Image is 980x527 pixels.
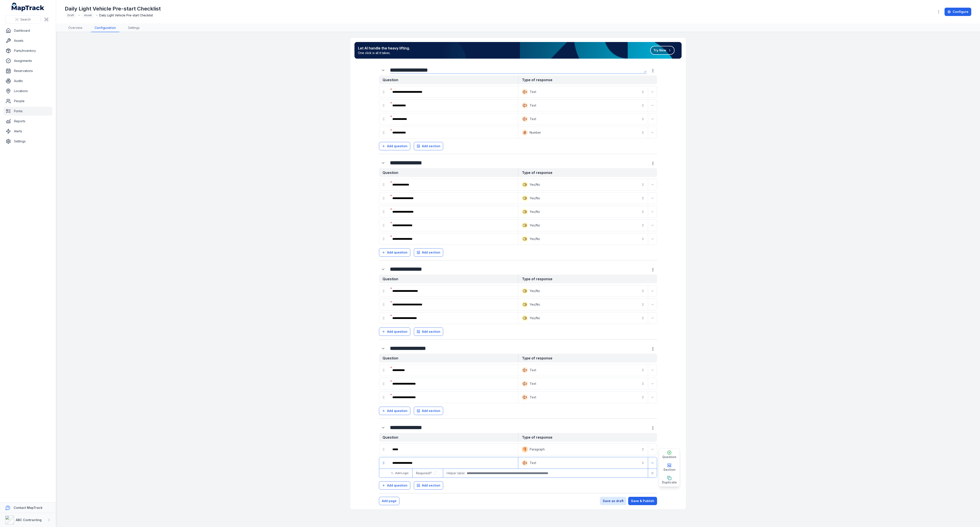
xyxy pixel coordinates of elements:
[518,75,657,84] strong: Type of response
[379,159,387,167] button: Expand
[379,327,410,336] button: Add question
[382,316,385,320] svg: drag
[4,97,52,105] a: People
[414,407,443,415] button: Add section
[379,354,518,362] strong: Question
[379,481,410,490] button: Add question
[389,365,517,375] div: :r5l:-form-item-label
[649,116,656,123] button: Expand
[414,142,443,150] button: Add section
[65,24,86,32] a: Overview
[519,445,647,454] button: Paragraph
[382,396,385,399] svg: drag
[382,237,385,241] svg: drag
[379,344,387,353] button: Expand
[389,313,517,323] div: :r57:-form-item-label
[382,131,385,134] svg: drag
[379,445,388,454] div: drag
[649,380,656,387] button: Expand
[4,87,52,95] a: Locations
[125,24,143,32] a: Settings
[519,114,647,124] button: Text
[4,137,52,146] a: Settings
[519,87,647,97] button: Text
[389,221,517,230] div: :r47:-form-item-label
[379,142,410,150] button: Add question
[414,327,443,336] button: Add section
[16,518,42,522] strong: ABC Contracting
[379,66,388,74] div: :r2d:-form-item-label
[659,448,680,461] button: Question
[379,168,518,177] strong: Question
[379,265,387,273] button: Expand
[659,474,680,487] button: Duplicate
[387,483,407,488] span: Add question
[379,287,388,295] div: drag
[382,183,385,186] svg: drag
[649,222,656,229] button: Expand
[519,180,647,189] button: Yes/No
[649,367,656,374] button: Expand
[4,127,52,136] a: Alerts
[379,180,388,189] div: drag
[12,3,44,11] a: MapTrack
[518,168,657,177] strong: Type of response
[387,144,407,148] span: Add question
[518,433,657,442] strong: Type of response
[4,56,52,65] a: Assignments
[649,102,656,109] button: Expand
[519,365,647,375] button: Text
[379,344,388,353] div: :r5d:-form-item-label
[382,117,385,121] svg: drag
[379,366,388,375] div: drag
[382,461,385,465] svg: drag
[649,88,656,95] button: Expand
[382,224,385,227] svg: drag
[81,12,94,18] div: Asset
[379,314,388,322] div: drag
[389,286,517,296] div: :r4r:-form-item-label
[663,467,675,472] span: Section
[4,117,52,126] a: Reports
[379,101,388,110] div: drag
[649,208,656,215] button: Expand
[379,459,388,467] div: drag
[649,315,656,322] button: Expand
[414,481,443,490] button: Add section
[379,497,399,505] button: Add page
[20,17,31,22] span: Search
[422,144,440,148] span: Add section
[389,193,517,203] div: :r3r:-form-item-label
[416,471,433,475] span: Required?
[600,497,626,505] button: Save as draft
[4,77,52,85] a: Audits
[395,471,409,475] span: Add Logic
[519,234,647,244] button: Yes/No
[519,128,647,137] button: Number
[389,300,517,309] div: :r51:-form-item-label
[379,248,410,257] button: Add question
[379,88,388,96] div: drag
[389,101,517,110] div: :r2r:-form-item-label
[389,445,517,454] div: :r6f:-form-item-label
[649,301,656,308] button: Expand
[379,407,410,415] button: Add question
[389,392,517,402] div: :r61:-form-item-label
[519,207,647,217] button: Yes/No
[379,300,388,309] div: drag
[519,300,647,309] button: Yes/No
[649,287,656,294] button: Expand
[4,67,52,75] a: Reservations
[379,207,388,216] div: drag
[65,12,77,18] div: Draft
[382,104,385,107] svg: drag
[519,101,647,110] button: Text
[382,303,385,306] svg: drag
[379,235,388,243] div: drag
[379,275,518,283] strong: Question
[4,46,52,55] a: Parts/Inventory
[91,24,119,32] a: Configuration
[519,458,647,468] button: Text
[379,265,388,273] div: :r4j:-form-item-label
[65,5,161,12] h1: Daily Light Vehicle Pre-start Checklist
